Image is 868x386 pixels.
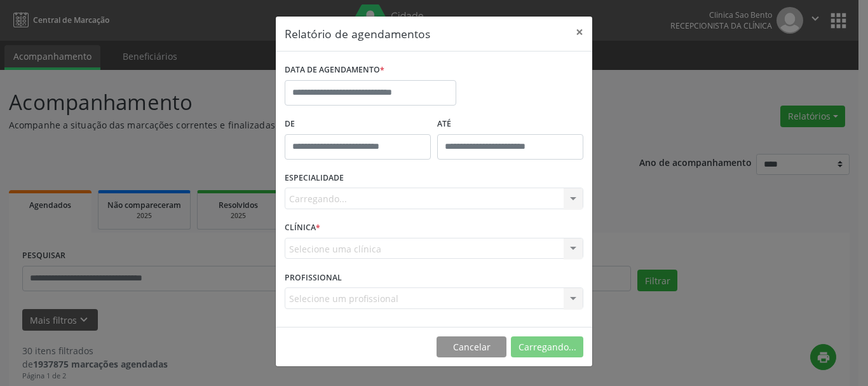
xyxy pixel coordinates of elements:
label: CLÍNICA [285,218,320,238]
button: Carregando... [511,336,583,358]
label: PROFISSIONAL [285,268,342,287]
button: Close [567,17,592,48]
button: Cancelar [437,336,506,358]
label: ATÉ [437,114,583,134]
label: ESPECIALIDADE [285,169,344,188]
label: DATA DE AGENDAMENTO [285,60,384,80]
label: De [285,114,431,134]
h5: Relatório de agendamentos [285,25,430,42]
